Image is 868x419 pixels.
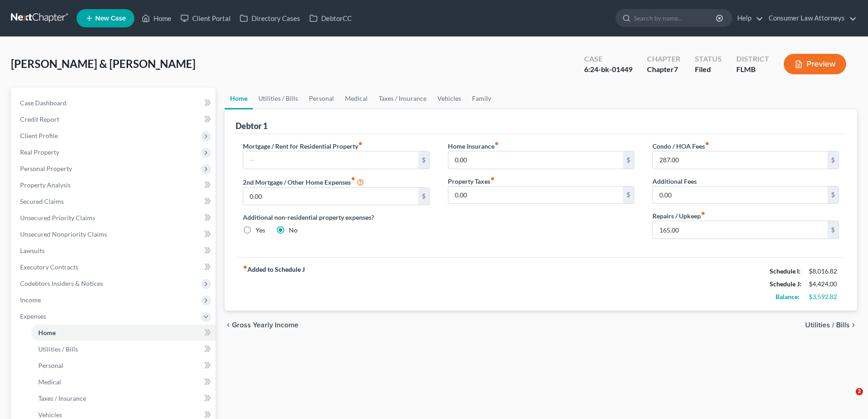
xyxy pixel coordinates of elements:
[809,279,839,289] div: $4,424.00
[20,197,64,205] span: Secured Claims
[31,374,216,390] a: Medical
[20,132,58,140] span: Client Profile
[432,88,467,109] a: Vehicles
[225,321,232,329] i: chevron_left
[20,181,71,189] span: Property Analysis
[305,10,356,26] a: DebtorCC
[494,141,499,146] i: fiber_manual_record
[243,176,364,187] label: 2nd Mortgage / Other Home Expenses
[38,411,62,419] span: Vehicles
[303,88,339,109] a: Personal
[20,279,103,287] span: Codebtors Insiders & Notices
[776,293,800,300] strong: Balance:
[256,226,265,235] label: Yes
[850,321,857,329] i: chevron_right
[235,10,305,26] a: Directory Cases
[805,321,850,329] span: Utilities / Bills
[20,263,78,271] span: Executory Contracts
[31,357,216,374] a: Personal
[339,88,373,109] a: Medical
[705,141,709,146] i: fiber_manual_record
[770,280,801,288] strong: Schedule J:
[20,296,41,304] span: Income
[243,151,418,169] input: --
[647,64,680,75] div: Chapter
[38,378,61,386] span: Medical
[623,186,634,204] div: $
[647,54,680,64] div: Chapter
[232,321,298,329] span: Gross Yearly Income
[674,65,678,73] span: 7
[11,57,195,70] span: [PERSON_NAME] & [PERSON_NAME]
[701,211,705,216] i: fiber_manual_record
[13,193,216,210] a: Secured Claims
[695,64,722,75] div: Filed
[13,210,216,226] a: Unsecured Priority Claims
[827,221,838,238] div: $
[653,151,827,169] input: --
[20,115,59,123] span: Credit Report
[653,221,827,238] input: --
[856,388,863,395] span: 2
[38,345,78,353] span: Utilities / Bills
[13,177,216,193] a: Property Analysis
[243,188,418,205] input: --
[634,10,717,26] input: Search by name...
[20,247,45,254] span: Lawsuits
[733,10,763,26] a: Help
[13,226,216,243] a: Unsecured Nonpriority Claims
[736,64,769,75] div: FLMB
[809,267,839,276] div: $8,016.82
[448,176,495,186] label: Property Taxes
[584,64,632,75] div: 6:24-bk-01449
[770,267,801,275] strong: Schedule I:
[13,111,216,128] a: Credit Report
[13,243,216,259] a: Lawsuits
[418,151,429,169] div: $
[584,54,632,64] div: Case
[467,88,497,109] a: Family
[805,321,857,329] button: Utilities / Bills chevron_right
[38,362,63,369] span: Personal
[784,54,846,74] button: Preview
[31,341,216,357] a: Utilities / Bills
[358,141,363,146] i: fiber_manual_record
[652,176,697,186] label: Additional Fees
[448,141,499,151] label: Home Insurance
[38,394,86,402] span: Taxes / Insurance
[652,141,709,151] label: Condo / HOA Fees
[490,176,495,181] i: fiber_manual_record
[13,95,216,111] a: Case Dashboard
[373,88,432,109] a: Taxes / Insurance
[653,186,827,204] input: --
[243,141,363,151] label: Mortgage / Rent for Residential Property
[225,88,253,109] a: Home
[20,230,107,238] span: Unsecured Nonpriority Claims
[448,186,623,204] input: --
[243,212,429,222] label: Additional non-residential property expenses?
[764,10,857,26] a: Consumer Law Attorneys
[623,151,634,169] div: $
[38,329,56,336] span: Home
[31,390,216,407] a: Taxes / Insurance
[20,214,95,222] span: Unsecured Priority Claims
[13,259,216,275] a: Executory Contracts
[20,165,72,172] span: Personal Property
[837,388,859,410] iframe: Intercom live chat
[31,325,216,341] a: Home
[351,176,355,181] i: fiber_manual_record
[20,312,46,320] span: Expenses
[236,120,267,131] div: Debtor 1
[695,54,722,64] div: Status
[225,321,298,329] button: chevron_left Gross Yearly Income
[418,188,429,205] div: $
[827,151,838,169] div: $
[95,15,126,22] span: New Case
[253,88,303,109] a: Utilities / Bills
[20,148,59,156] span: Real Property
[827,186,838,204] div: $
[243,265,305,303] strong: Added to Schedule J
[176,10,235,26] a: Client Portal
[652,211,705,221] label: Repairs / Upkeep
[736,54,769,64] div: District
